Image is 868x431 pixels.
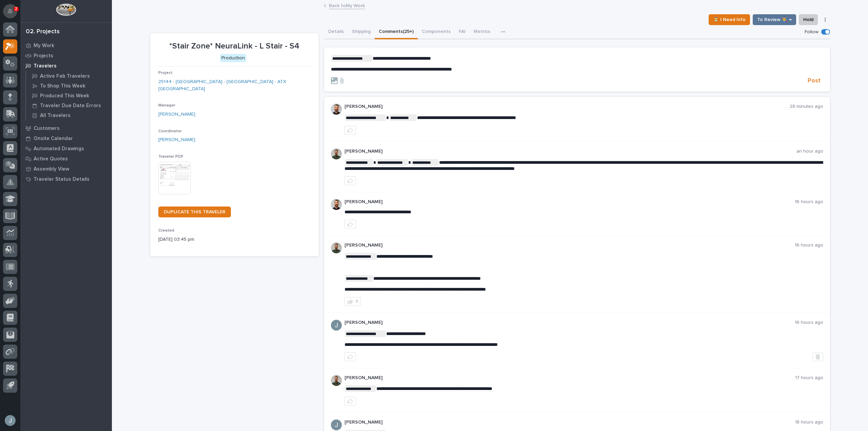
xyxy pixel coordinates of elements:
span: ⏳ I Need Info [713,16,746,24]
img: ACg8ocIJHU6JEmo4GV-3KL6HuSvSpWhSGqG5DdxF6tKpN6m2=s96-c [331,320,342,331]
p: 17 hours ago [795,375,823,381]
a: Back toMy Work [329,1,365,9]
img: AGNmyxaji213nCK4JzPdPN3H3CMBhXDSA2tJ_sy3UIa5=s96-c [331,104,342,115]
div: Production [220,54,246,62]
p: 2 [15,6,17,11]
a: Active Fab Travelers [26,71,112,81]
a: All Travelers [26,111,112,120]
a: Customers [20,123,112,133]
button: 1 [344,297,361,306]
span: Post [808,77,821,85]
button: Notifications [3,4,17,18]
div: 02. Projects [26,28,60,36]
p: [PERSON_NAME] [344,104,790,110]
p: My Work [34,43,54,49]
p: 28 minutes ago [790,104,823,110]
img: Workspace Logo [56,3,76,16]
p: 18 hours ago [795,419,823,425]
div: 1 [356,299,358,304]
button: Comments (25+) [375,25,418,39]
img: AGNmyxaji213nCK4JzPdPN3H3CMBhXDSA2tJ_sy3UIa5=s96-c [331,199,342,210]
p: Produced This Week [40,93,89,99]
p: Active Quotes [34,156,68,162]
a: DUPLICATE THIS TRAVELER [158,207,231,217]
p: 16 hours ago [795,199,823,205]
p: [PERSON_NAME] [344,149,796,154]
button: ⏳ I Need Info [709,14,750,25]
p: [PERSON_NAME] [344,375,795,381]
span: Hold [803,16,813,24]
a: Automated Drawings [20,143,112,154]
p: To Shop This Week [40,83,85,89]
img: AATXAJw4slNr5ea0WduZQVIpKGhdapBAGQ9xVsOeEvl5=s96-c [331,149,342,159]
p: Assembly View [34,166,69,172]
p: [PERSON_NAME] [344,320,795,326]
a: 25144 - [GEOGRAPHIC_DATA] - [GEOGRAPHIC_DATA] - ATX [GEOGRAPHIC_DATA] [158,78,311,93]
a: Active Quotes [20,154,112,164]
p: 16 hours ago [795,320,823,326]
a: Onsite Calendar [20,133,112,143]
a: Produced This Week [26,91,112,100]
p: Projects [34,53,53,59]
a: Projects [20,51,112,61]
p: Travelers [34,63,57,69]
span: Created [158,229,174,233]
p: Onsite Calendar [34,136,73,142]
a: [PERSON_NAME] [158,136,195,143]
p: [PERSON_NAME] [344,199,795,205]
a: Travelers [20,61,112,71]
a: Assembly View [20,164,112,174]
button: like this post [344,397,356,406]
p: an hour ago [796,149,823,154]
span: DUPLICATE THIS TRAVELER [164,210,225,214]
button: FAI [455,25,470,39]
button: users-avatar [3,413,17,428]
button: like this post [344,352,356,361]
button: Delete post [812,352,823,361]
button: Hold [799,14,818,25]
button: Shipping [348,25,375,39]
button: like this post [344,220,356,229]
div: Notifications2 [8,8,17,19]
span: Coordinator [158,129,182,133]
button: Details [324,25,348,39]
button: Metrics [470,25,494,39]
p: [PERSON_NAME] [344,242,795,248]
img: AATXAJw4slNr5ea0WduZQVIpKGhdapBAGQ9xVsOeEvl5=s96-c [331,242,342,253]
p: All Travelers [40,113,71,119]
button: Post [805,77,823,85]
button: To Review 👨‍🏭 → [753,14,796,25]
p: Customers [34,125,60,132]
p: [PERSON_NAME] [344,419,795,425]
p: Traveler Status Details [34,176,90,182]
p: Traveler Due Date Errors [40,103,101,109]
a: Traveler Status Details [20,174,112,184]
span: Project [158,71,173,75]
p: 16 hours ago [795,242,823,248]
button: like this post [344,176,356,185]
a: [PERSON_NAME] [158,111,195,118]
p: Follow [805,29,818,35]
span: To Review 👨‍🏭 → [757,16,792,24]
button: Components [418,25,455,39]
img: AATXAJw4slNr5ea0WduZQVIpKGhdapBAGQ9xVsOeEvl5=s96-c [331,375,342,386]
span: Manager [158,103,175,107]
a: My Work [20,40,112,51]
p: Automated Drawings [34,146,84,152]
span: Traveler PDF [158,155,183,159]
p: [DATE] 03:45 pm [158,236,311,243]
p: *Stair Zone* NeuraLink - L Stair - S4 [158,41,311,51]
a: To Shop This Week [26,81,112,91]
a: Traveler Due Date Errors [26,101,112,110]
img: ACg8ocIJHU6JEmo4GV-3KL6HuSvSpWhSGqG5DdxF6tKpN6m2=s96-c [331,419,342,430]
button: like this post [344,126,356,135]
p: Active Fab Travelers [40,73,90,79]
